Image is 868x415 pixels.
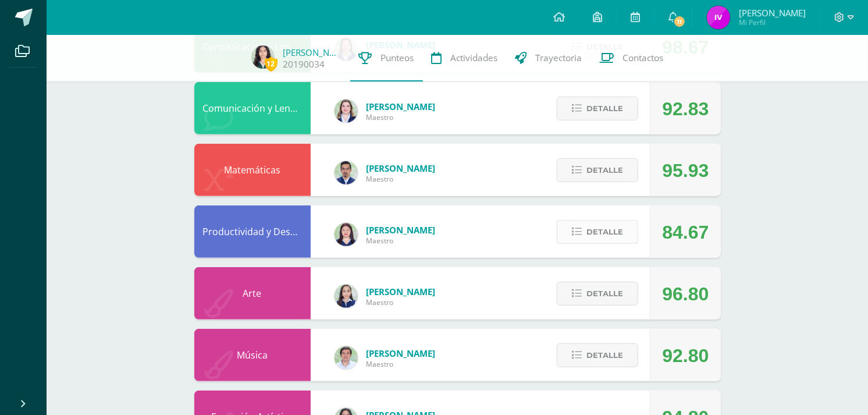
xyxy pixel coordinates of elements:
[662,329,709,382] div: 92.80
[557,343,638,367] button: Detalle
[623,52,664,64] span: Contactos
[381,52,414,64] span: Punteos
[335,285,358,308] img: 360951c6672e02766e5b7d72674f168c.png
[367,112,436,122] span: Maestro
[557,282,638,306] button: Detalle
[335,223,358,246] img: a452c7054714546f759a1a740f2e8572.png
[367,101,436,112] span: [PERSON_NAME]
[367,224,436,236] span: [PERSON_NAME]
[451,52,498,64] span: Actividades
[591,35,673,81] a: Contactos
[367,347,436,359] span: [PERSON_NAME]
[194,144,311,196] div: Matemáticas
[662,206,709,258] div: 84.67
[350,35,423,81] a: Punteos
[423,35,507,81] a: Actividades
[507,35,591,81] a: Trayectoria
[335,100,358,123] img: 08390b0ccb8bb92ebf03f24154704f33.png
[367,297,436,307] span: Maestro
[662,268,709,320] div: 96.80
[283,47,341,58] a: [PERSON_NAME]
[194,329,311,381] div: Música
[367,359,436,369] span: Maestro
[662,83,709,135] div: 92.83
[739,17,806,27] span: Mi Perfil
[739,7,806,19] span: [PERSON_NAME]
[367,286,436,297] span: [PERSON_NAME]
[283,58,325,70] a: 20190034
[557,158,638,182] button: Detalle
[335,161,358,185] img: fe485a1b2312a23f91fdbba9dab026de.png
[586,98,623,119] span: Detalle
[586,283,623,304] span: Detalle
[194,267,311,320] div: Arte
[251,45,275,69] img: e484bfb8fca8785d6216b8c16235e2c5.png
[586,345,623,366] span: Detalle
[557,220,638,244] button: Detalle
[586,221,623,243] span: Detalle
[194,205,311,258] div: Productividad y Desarrollo
[536,52,582,64] span: Trayectoria
[367,162,436,174] span: [PERSON_NAME]
[557,97,638,120] button: Detalle
[265,56,278,71] span: 12
[194,82,311,134] div: Comunicación y Lenguaje L3 Inglés
[367,174,436,184] span: Maestro
[673,15,686,28] span: 11
[586,159,623,181] span: Detalle
[707,6,730,29] img: 63131e9f9ecefa68a367872e9c6fe8c2.png
[335,346,358,370] img: 8e3dba6cfc057293c5db5c78f6d0205d.png
[367,236,436,246] span: Maestro
[662,144,709,197] div: 95.93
